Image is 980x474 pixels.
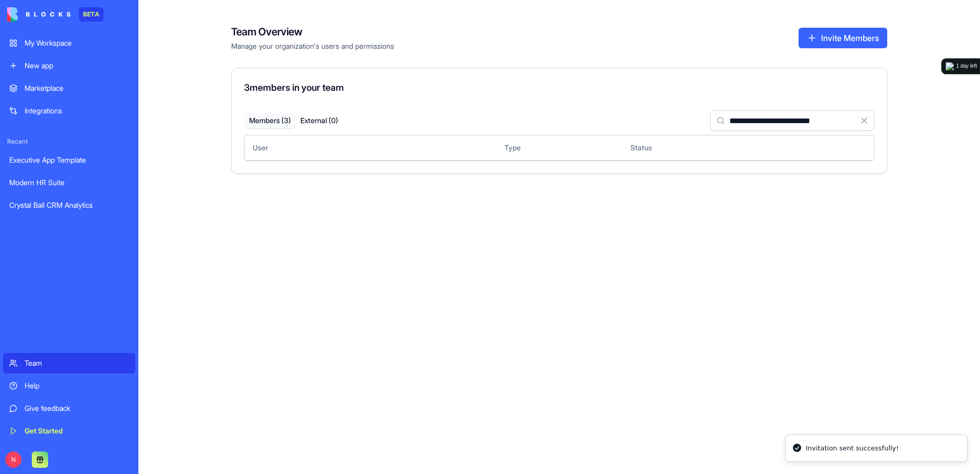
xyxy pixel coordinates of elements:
[799,28,887,48] button: Invite Members
[25,83,129,93] div: Marketplace
[9,155,129,165] div: Executive App Template
[25,381,129,391] div: Help
[3,101,135,121] a: Integrations
[504,143,614,153] div: Type
[25,106,129,116] div: Integrations
[3,150,135,170] a: Executive App Template
[25,61,129,71] div: New app
[3,195,135,215] a: Crystal Ball CRM Analytics
[25,38,129,48] div: My Workspace
[25,426,129,436] div: Get Started
[946,62,954,70] img: logo
[3,78,135,98] a: Marketplace
[295,113,344,128] button: External ( 0 )
[956,62,977,70] div: 1 day left
[244,135,496,160] th: User
[9,200,129,210] div: Crystal Ball CRM Analytics
[3,353,135,373] a: Team
[3,421,135,441] a: Get Started
[5,451,22,468] span: N
[25,403,129,413] div: Give feedback
[244,82,344,93] span: 3 members in your team
[9,177,129,188] div: Modern HR Suite
[246,113,295,128] button: Members ( 3 )
[7,7,71,22] img: logo
[3,33,135,53] a: My Workspace
[7,7,104,22] a: BETA
[806,443,899,453] div: Invitation sent successfully!
[3,398,135,419] a: Give feedback
[3,172,135,193] a: Modern HR Suite
[231,41,394,51] span: Manage your organization's users and permissions
[630,143,740,153] div: Status
[231,25,394,39] h4: Team Overview
[3,137,135,146] span: Recent
[3,376,135,396] a: Help
[25,358,129,368] div: Team
[79,7,104,22] div: BETA
[3,55,135,76] a: New app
